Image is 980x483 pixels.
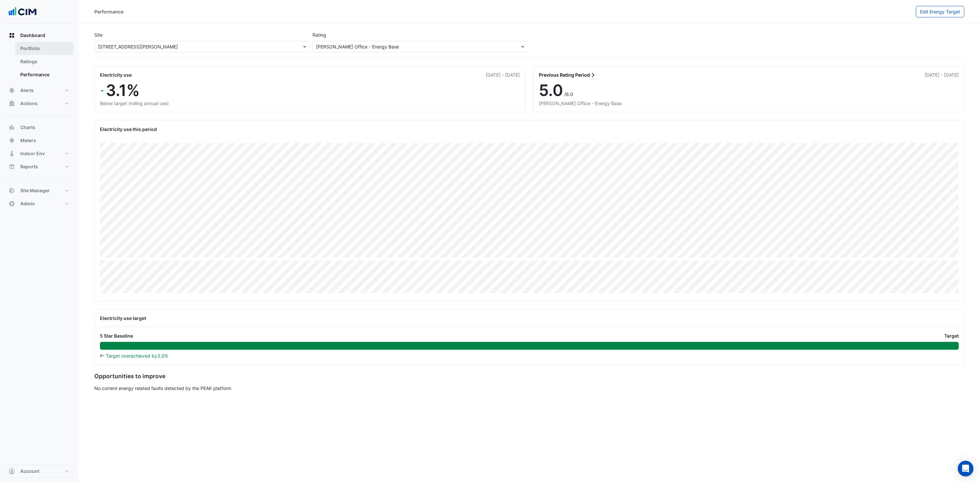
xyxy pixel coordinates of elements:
app-icon: Alerts [9,87,15,94]
h5: Opportunities to improve [94,373,964,380]
span: /6.0 [564,91,573,97]
button: Edit Energy Target [916,6,964,17]
app-icon: Actions [9,100,15,107]
app-icon: Indoor Env [9,150,15,157]
span: Edit Energy Target [920,9,960,14]
span: Reports [20,163,38,170]
app-icon: Meters [9,137,15,144]
span: Meters [20,137,36,144]
a: Performance [15,68,73,81]
app-icon: Dashboard [9,32,15,39]
span: 5 Star Baseline [100,332,133,339]
button: Admin [5,197,73,210]
span: Indoor Env [20,150,45,157]
span: 3.1% [106,81,140,100]
span: Alerts [20,87,34,94]
button: Alerts [5,84,73,97]
app-icon: Admin [9,200,15,207]
span: 5.0 [539,81,563,100]
button: Actions [5,97,73,110]
div: Below target (rolling annual use) [100,100,520,107]
div: Performance [94,8,123,15]
button: Meters [5,134,73,147]
span: Account [20,468,39,474]
span: Charts [20,124,35,131]
img: Company Logo [8,5,37,18]
span: Target overachieved by 3.0% [106,353,168,359]
span: Target [944,332,959,339]
div: [DATE] - [DATE] [486,71,520,78]
div: [DATE] - [DATE] [925,71,959,78]
app-icon: Reports [9,163,15,170]
app-icon: Charts [9,124,15,131]
span: Actions [20,100,38,107]
button: Charts [5,121,73,134]
button: Reports [5,160,73,173]
label: Site [94,31,103,38]
div: Dashboard [5,42,73,84]
span: Dashboard [20,32,45,39]
div: Electricity use [100,71,132,78]
a: Previous Rating Period [539,71,596,78]
label: Rating [312,31,326,38]
div: Electricity use target [100,315,959,322]
app-alerts-by-rule-name: No current energy related faults detected by the PEAK platform [94,385,231,391]
button: Indoor Env [5,147,73,160]
div: [PERSON_NAME] Office - Energy Base [539,100,959,107]
a: Ratings [15,55,73,68]
button: Site Manager [5,184,73,197]
a: Portfolio [15,42,73,55]
span: Site Manager [20,187,50,194]
div: Electricity use this period [100,126,959,133]
span: Admin [20,200,35,207]
div: Open Intercom Messenger [958,461,973,476]
button: Account [5,465,73,478]
button: Dashboard [5,29,73,42]
app-icon: Site Manager [9,187,15,194]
